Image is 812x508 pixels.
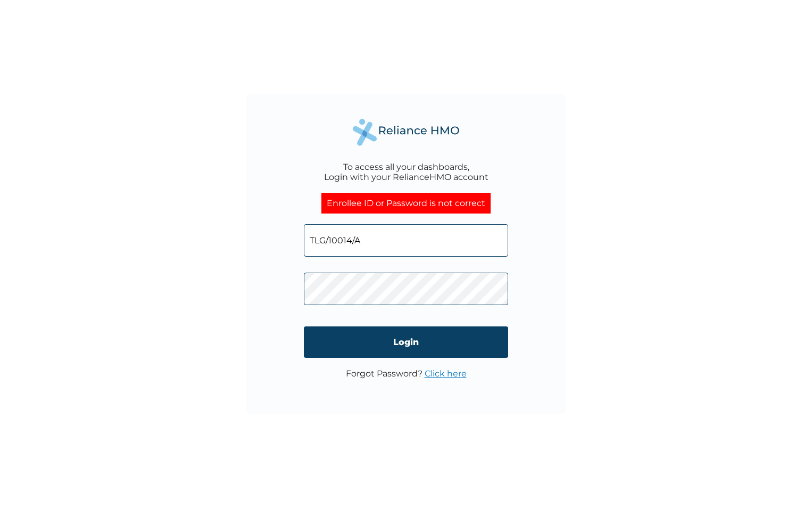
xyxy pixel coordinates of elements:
input: Email address or HMO ID [304,224,508,257]
div: Enrollee ID or Password is not correct [321,193,491,214]
img: Reliance Health's Logo [353,119,459,146]
div: To access all your dashboards, Login with your RelianceHMO account [324,162,488,182]
a: Click here [425,368,467,379]
input: Login [304,326,508,358]
p: Forgot Password? [346,368,467,379]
